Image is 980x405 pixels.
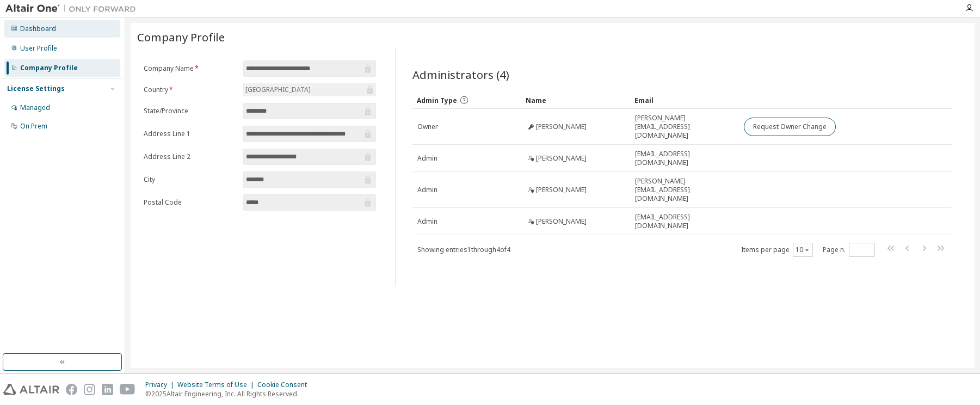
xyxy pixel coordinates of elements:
[417,217,437,226] span: Admin
[526,91,626,109] div: Name
[244,84,312,96] div: [GEOGRAPHIC_DATA]
[634,91,735,109] div: Email
[257,381,313,389] div: Cookie Consent
[144,107,237,115] label: State/Province
[7,84,65,93] div: License Settings
[412,67,509,82] span: Administrators (4)
[20,24,56,33] div: Dashboard
[536,122,587,131] span: [PERSON_NAME]
[536,186,587,194] span: [PERSON_NAME]
[177,381,257,389] div: Website Terms of Use
[635,213,734,230] span: [EMAIL_ADDRESS][DOMAIN_NAME]
[20,64,78,72] div: Company Profile
[635,114,734,140] span: [PERSON_NAME][EMAIL_ADDRESS][DOMAIN_NAME]
[536,217,587,226] span: [PERSON_NAME]
[20,122,47,131] div: On Prem
[137,29,225,45] span: Company Profile
[635,150,734,167] span: [EMAIL_ADDRESS][DOMAIN_NAME]
[741,243,813,257] span: Items per page
[102,384,113,395] img: linkedin.svg
[796,246,810,254] button: 10
[417,245,510,254] span: Showing entries 1 through 4 of 4
[5,3,141,14] img: Altair One
[84,384,95,395] img: instagram.svg
[120,384,135,395] img: youtube.svg
[635,177,734,203] span: [PERSON_NAME][EMAIL_ADDRESS][DOMAIN_NAME]
[744,118,836,136] button: Request Owner Change
[417,122,438,131] span: Owner
[417,96,457,105] span: Admin Type
[144,130,237,138] label: Address Line 1
[144,198,237,207] label: Postal Code
[243,83,376,96] div: [GEOGRAPHIC_DATA]
[823,243,875,257] span: Page n.
[20,44,57,53] div: User Profile
[144,175,237,184] label: City
[144,152,237,161] label: Address Line 2
[144,85,237,94] label: Country
[417,154,437,163] span: Admin
[145,389,313,398] p: © 2025 Altair Engineering, Inc. All Rights Reserved.
[3,384,59,395] img: altair_logo.svg
[145,381,177,389] div: Privacy
[417,186,437,194] span: Admin
[536,154,587,163] span: [PERSON_NAME]
[66,384,77,395] img: facebook.svg
[20,103,50,112] div: Managed
[144,64,237,73] label: Company Name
